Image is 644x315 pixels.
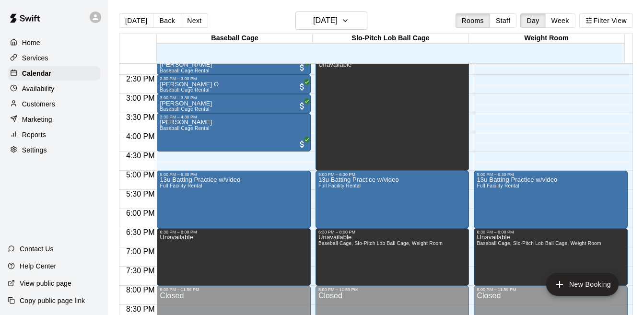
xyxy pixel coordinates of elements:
[8,112,100,127] a: Marketing
[160,87,209,93] span: Baseball Cage Rental
[474,228,628,286] div: 6:30 PM – 8:00 PM: Unavailable
[160,183,202,188] span: Full Facility Rental
[579,13,633,28] button: Filter View
[313,34,468,43] div: Slo-Pitch Lob Ball Cage
[119,13,153,28] button: [DATE]
[22,84,55,93] p: Availability
[8,128,100,142] a: Reports
[157,94,311,113] div: 3:00 PM – 3:30 PM: logan Neill
[124,247,157,256] span: 7:00 PM
[22,99,55,109] p: Customers
[124,152,157,160] span: 4:30 PM
[316,56,469,171] div: 2:00 PM – 5:00 PM: Unavailable
[8,35,100,50] a: Home
[160,106,209,112] span: Baseball Cage Rental
[318,172,467,177] div: 5:00 PM – 6:30 PM
[22,53,48,63] p: Services
[520,13,545,28] button: Day
[157,113,311,152] div: 3:30 PM – 4:30 PM: Janice Noji
[157,171,311,228] div: 5:00 PM – 6:30 PM: 13u Batting Practice w/video
[490,13,517,28] button: Staff
[297,82,307,92] span: All customers have paid
[124,132,157,140] span: 4:00 PM
[8,143,100,157] a: Settings
[124,75,157,83] span: 2:30 PM
[124,94,157,102] span: 3:00 PM
[477,230,625,234] div: 6:30 PM – 8:00 PM
[474,171,628,228] div: 5:00 PM – 6:30 PM: 13u Batting Practice w/video
[477,287,625,292] div: 8:00 PM – 11:59 PM
[124,190,157,198] span: 5:30 PM
[8,97,100,111] a: Customers
[8,51,100,65] a: Services
[456,13,490,28] button: Rooms
[157,75,311,94] div: 2:30 PM – 3:00 PM: Rhett O
[477,172,625,177] div: 5:00 PM – 6:30 PM
[295,12,367,30] button: [DATE]
[297,101,307,111] span: All customers have paid
[124,286,157,294] span: 8:00 PM
[160,68,209,73] span: Baseball Cage Rental
[318,241,443,246] span: Baseball Cage, Slo-Pitch Lob Ball Cage, Weight Room
[318,183,361,188] span: Full Facility Rental
[157,34,313,43] div: Baseball Cage
[124,305,157,313] span: 8:30 PM
[22,145,47,155] p: Settings
[20,244,54,254] p: Contact Us
[477,183,519,188] span: Full Facility Rental
[313,14,338,27] h6: [DATE]
[160,95,308,100] div: 3:00 PM – 3:30 PM
[22,130,46,140] p: Reports
[477,241,601,246] span: Baseball Cage, Slo-Pitch Lob Ball Cage, Weight Room
[20,296,85,305] p: Copy public page link
[318,287,467,292] div: 8:00 PM – 11:59 PM
[124,267,157,275] span: 7:30 PM
[546,273,619,296] button: add
[124,113,157,121] span: 3:30 PM
[22,115,52,124] p: Marketing
[160,172,308,177] div: 5:00 PM – 6:30 PM
[545,13,575,28] button: Week
[157,228,311,286] div: 6:30 PM – 8:00 PM: Unavailable
[8,82,100,96] a: Availability
[153,13,181,28] button: Back
[22,69,51,78] p: Calendar
[20,279,71,288] p: View public page
[160,76,308,81] div: 2:30 PM – 3:00 PM
[318,230,467,234] div: 6:30 PM – 8:00 PM
[22,38,40,47] p: Home
[297,63,307,72] span: All customers have paid
[124,209,157,217] span: 6:00 PM
[124,228,157,236] span: 6:30 PM
[297,140,307,149] span: All customers have paid
[160,287,308,292] div: 8:00 PM – 11:59 PM
[20,261,56,271] p: Help Center
[157,56,311,75] div: 2:00 PM – 2:30 PM: Daniel Grimes
[316,228,469,286] div: 6:30 PM – 8:00 PM: Unavailable
[8,66,100,81] a: Calendar
[181,13,208,28] button: Next
[160,115,308,119] div: 3:30 PM – 4:30 PM
[468,34,624,43] div: Weight Room
[316,171,469,228] div: 5:00 PM – 6:30 PM: 13u Batting Practice w/video
[124,171,157,179] span: 5:00 PM
[160,126,209,131] span: Baseball Cage Rental
[160,230,308,234] div: 6:30 PM – 8:00 PM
